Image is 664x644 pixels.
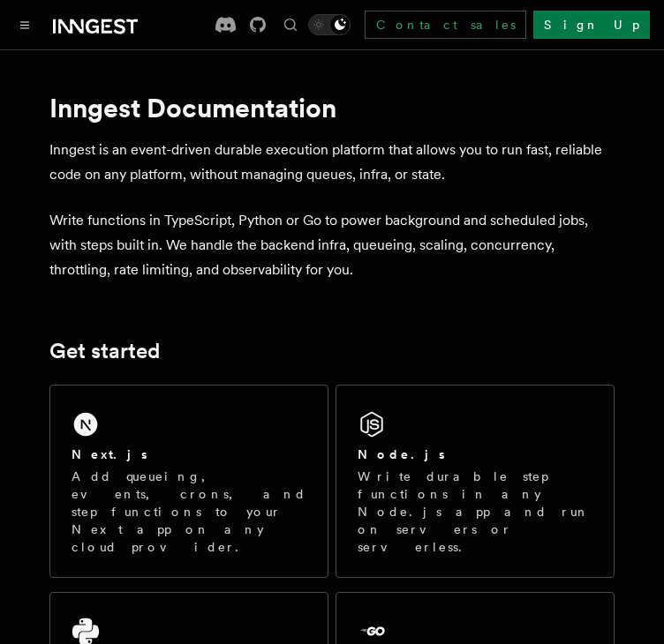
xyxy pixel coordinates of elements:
[49,208,615,282] p: Write functions in TypeScript, Python or Go to power background and scheduled jobs, with steps bu...
[280,14,301,35] button: Find something...
[14,14,35,35] button: Toggle navigation
[49,339,160,363] a: Get started
[358,468,592,556] p: Write durable step functions in any Node.js app and run on servers or serverless.
[72,446,147,463] h2: Next.js
[365,11,526,39] a: Contact sales
[336,385,615,578] a: Node.jsWrite durable step functions in any Node.js app and run on servers or serverless.
[358,446,445,463] h2: Node.js
[308,14,351,35] button: Toggle dark mode
[49,385,328,578] a: Next.jsAdd queueing, events, crons, and step functions to your Next app on any cloud provider.
[533,11,650,39] a: Sign Up
[49,138,615,187] p: Inngest is an event-driven durable execution platform that allows you to run fast, reliable code ...
[49,92,615,124] h1: Inngest Documentation
[72,468,306,556] p: Add queueing, events, crons, and step functions to your Next app on any cloud provider.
